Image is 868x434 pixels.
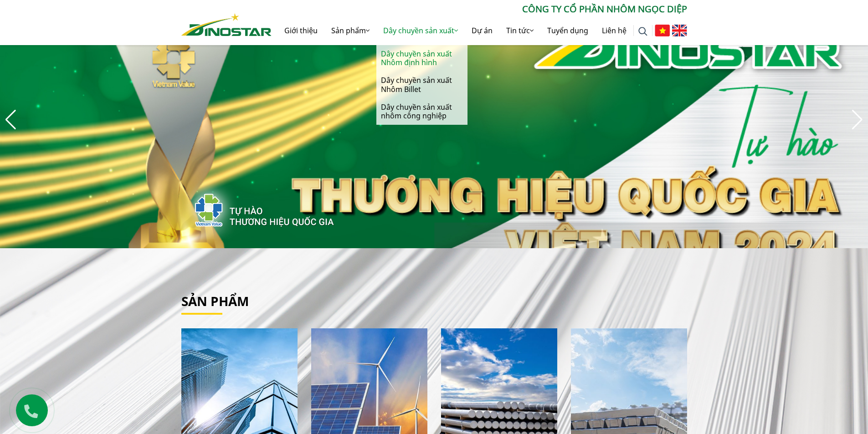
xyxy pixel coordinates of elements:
img: search [638,27,647,36]
a: Sản phẩm [324,16,376,45]
img: Tiếng Việt [655,25,670,36]
a: Dây chuyền sản xuất [376,16,465,45]
div: Previous slide [5,110,17,130]
a: Sản phẩm [181,292,249,310]
a: Tin tức [499,16,540,45]
img: thqg [168,177,335,239]
a: Dự án [465,16,499,45]
a: Dây chuyền sản xuất nhôm công nghiệp [376,98,467,125]
a: Dây chuyền sản xuất Nhôm Billet [376,71,467,98]
a: Liên hệ [595,16,633,45]
p: CÔNG TY CỔ PHẦN NHÔM NGỌC DIỆP [272,2,687,16]
a: Dây chuyền sản xuất Nhôm định hình [376,45,467,71]
div: Next slide [851,110,863,130]
img: English [672,25,687,36]
img: Nhôm Dinostar [181,13,272,36]
a: Nhôm Dinostar [181,11,272,36]
a: Giới thiệu [277,16,324,45]
a: Tuyển dụng [540,16,595,45]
